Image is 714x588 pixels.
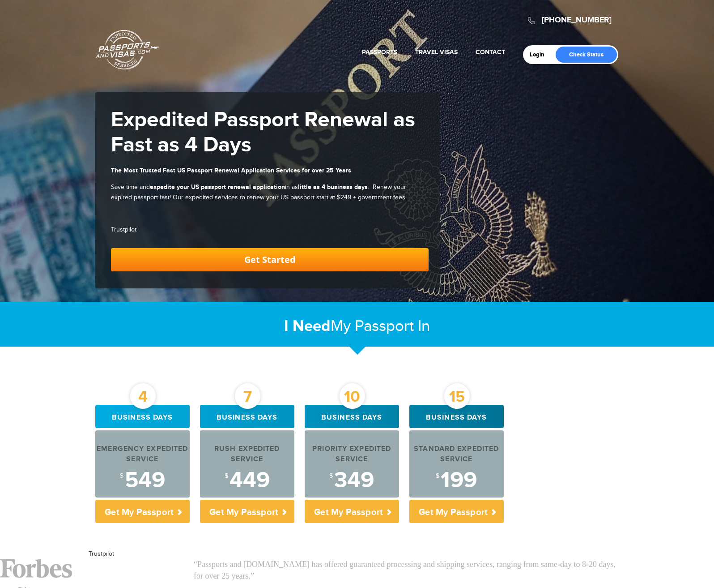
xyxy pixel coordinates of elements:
sup: $ [329,472,333,480]
div: Rush Expedited Service [200,444,294,465]
div: 449 [200,469,294,492]
p: Get My Passport [409,500,504,523]
div: 349 [305,469,399,492]
p: “Passports and [DOMAIN_NAME] has offered guaranteed processing and shipping services, ranging fro... [194,559,619,582]
a: Passports [362,48,397,56]
p: Get My Passport [95,500,190,523]
div: Business days [95,405,190,428]
div: 10 [340,383,365,409]
sup: $ [225,472,228,480]
div: Business days [305,405,399,428]
a: 10 Business days Priority Expedited Service $349 Get My Passport [305,405,399,523]
p: Save time and in as . Renew your expired passport fast! Our expedited services to renew your US p... [111,182,429,202]
div: Business days [409,405,504,428]
span: Passport In [355,317,430,335]
a: Contact [476,48,505,56]
sup: $ [120,472,123,480]
div: 549 [95,469,190,492]
div: Emergency Expedited Service [95,444,190,465]
a: Trustpilot [111,226,136,233]
a: 4 Business days Emergency Expedited Service $549 Get My Passport [95,405,190,523]
a: Travel Visas [415,48,458,56]
strong: little as 4 business days [298,183,368,191]
div: Business days [200,405,294,428]
div: 7 [235,383,260,409]
a: 7 Business days Rush Expedited Service $449 Get My Passport [200,405,294,523]
div: 15 [444,383,470,409]
p: Get My Passport [200,500,294,523]
h2: My [95,317,619,336]
a: Get Started [111,248,429,271]
strong: The Most Trusted Fast US Passport Renewal Application Services for over 25 Years [111,167,351,174]
div: Standard Expedited Service [409,444,504,465]
a: Check Status [556,47,617,63]
sup: $ [436,472,439,480]
strong: I Need [284,317,331,336]
a: Login [530,51,551,58]
strong: Expedited Passport Renewal as Fast as 4 Days [111,107,415,158]
p: Get My Passport [305,500,399,523]
div: Priority Expedited Service [305,444,399,465]
a: Trustpilot [89,550,114,558]
div: 199 [409,469,504,492]
div: 4 [130,383,156,409]
a: 15 Business days Standard Expedited Service $199 Get My Passport [409,405,504,523]
a: [PHONE_NUMBER] [542,15,612,25]
a: Passports & [DOMAIN_NAME] [96,30,159,70]
strong: expedite your US passport renewal application [150,183,285,191]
